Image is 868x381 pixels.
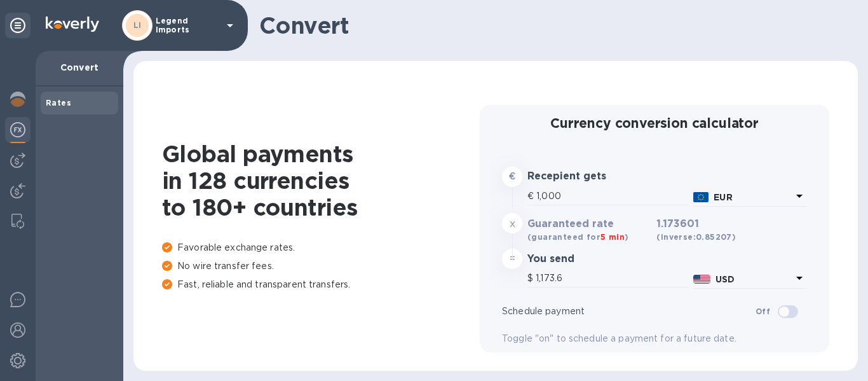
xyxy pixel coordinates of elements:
[46,17,99,32] img: Logo
[527,218,651,230] h3: Guaranteed rate
[656,218,736,244] h3: 1.173601
[162,260,480,273] p: No wire transfer fees.
[656,232,736,242] b: (inverse: 0.85207 )
[509,171,515,181] strong: €
[756,307,770,316] b: Off
[600,232,625,242] span: 5 min
[156,17,219,34] p: Legend Imports
[46,98,71,107] b: Rates
[527,253,651,265] h3: You send
[502,305,756,318] p: Schedule payment
[133,20,142,30] b: LI
[527,232,628,242] b: (guaranteed for )
[527,187,536,206] div: €
[502,213,522,233] div: x
[162,278,480,291] p: Fast, reliable and transparent transfers.
[259,12,848,39] h1: Convert
[527,269,536,288] div: $
[162,141,480,221] h1: Global payments in 128 currencies to 180+ countries
[502,115,807,131] h2: Currency conversion calculator
[527,170,651,183] h3: Recepient gets
[502,332,807,345] p: Toggle "on" to schedule a payment for a future date.
[714,192,732,202] b: EUR
[536,269,688,288] input: Amount
[693,275,710,284] img: USD
[715,274,735,284] b: USD
[502,249,522,269] div: =
[162,241,480,254] p: Favorable exchange rates.
[10,122,25,137] img: Foreign exchange
[5,13,31,38] div: Unpin categories
[536,187,688,206] input: Amount
[46,61,113,74] p: Convert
